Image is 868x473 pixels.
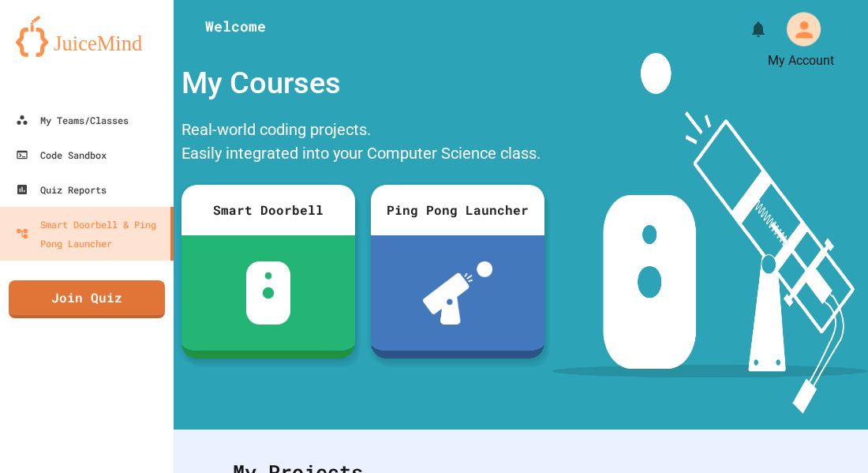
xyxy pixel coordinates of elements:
[181,185,355,235] div: Smart Doorbell
[16,111,129,130] div: My Teams/Classes
[174,114,552,173] div: Real-world coding projects. Easily integrated into your Computer Science class.
[246,261,291,325] img: sdb-white.svg
[552,53,868,414] img: banner-image-my-projects.png
[16,145,107,164] div: Code Sandbox
[767,7,825,51] div: My Account
[423,261,493,325] img: ppl-with-ball.png
[9,280,165,318] a: Join Quiz
[720,16,772,43] div: My Notifications
[16,215,164,253] div: Smart Doorbell & Ping Pong Launcher
[16,180,107,199] div: Quiz Reports
[174,53,552,114] div: My Courses
[768,51,834,70] div: My Account
[371,185,544,235] div: Ping Pong Launcher
[16,16,158,57] img: logo-orange.svg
